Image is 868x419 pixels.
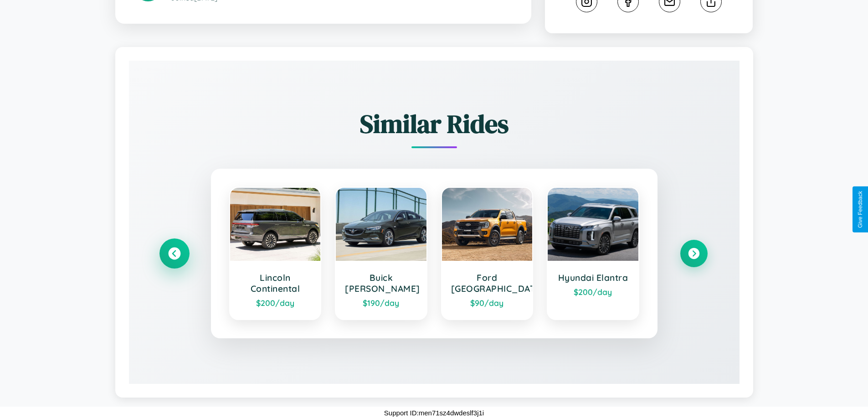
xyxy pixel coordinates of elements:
[335,187,427,320] a: Buick [PERSON_NAME]$190/day
[229,187,322,320] a: Lincoln Continental$200/day
[557,287,629,297] div: $ 200 /day
[547,187,639,320] a: Hyundai Elantra$200/day
[557,272,629,283] h3: Hyundai Elantra
[451,298,524,308] div: $ 90 /day
[345,272,417,294] h3: Buick [PERSON_NAME]
[239,298,312,308] div: $ 200 /day
[239,272,312,294] h3: Lincoln Continental
[451,272,524,294] h3: Ford [GEOGRAPHIC_DATA]
[441,187,534,320] a: Ford [GEOGRAPHIC_DATA]$90/day
[384,407,484,419] p: Support ID: men71sz4dwdeslf3j1i
[161,106,708,141] h2: Similar Rides
[345,298,417,308] div: $ 190 /day
[857,191,863,228] div: Give Feedback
